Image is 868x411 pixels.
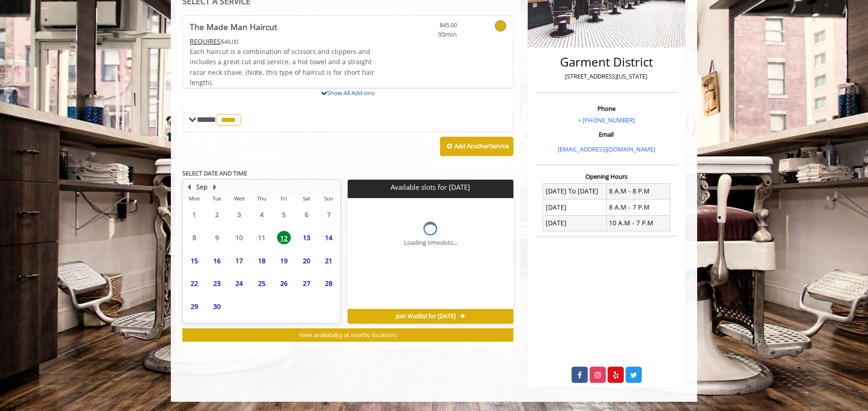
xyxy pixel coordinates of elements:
[538,105,675,112] h3: Phone
[318,194,340,203] th: Sun
[273,272,295,295] td: Select day26
[536,173,677,180] h3: Opening Hours
[327,89,374,97] a: Show All Add-ons
[322,254,336,267] span: 21
[273,194,295,203] th: Fri
[210,277,224,290] span: 23
[277,277,291,290] span: 26
[232,254,246,267] span: 17
[543,199,607,215] td: [DATE]
[185,182,193,192] button: Previous Month
[295,226,317,249] td: Select day13
[273,226,295,249] td: Select day12
[255,277,269,290] span: 25
[322,231,336,244] span: 14
[205,194,228,203] th: Tue
[187,254,201,267] span: 15
[183,272,205,295] td: Select day22
[277,254,291,267] span: 19
[318,272,340,295] td: Select day28
[403,30,457,40] span: 30min
[318,249,340,272] td: Select day21
[295,272,317,295] td: Select day27
[232,277,246,290] span: 24
[558,145,655,153] a: [EMAIL_ADDRESS][DOMAIN_NAME]
[187,277,201,290] span: 22
[205,272,228,295] td: Select day23
[182,169,247,177] b: SELECT DATE AND TIME
[538,72,675,81] p: [STREET_ADDRESS][US_STATE]
[322,277,336,290] span: 28
[187,300,201,313] span: 29
[606,183,670,199] td: 8 A.M - 8 P.M
[396,313,456,320] span: Join Waitlist for [DATE]
[228,272,250,295] td: Select day24
[318,226,340,249] td: Select day14
[210,300,224,313] span: 30
[273,249,295,272] td: Select day19
[538,55,675,69] h2: Garment District
[299,331,397,339] span: View availability at nearby locations
[300,254,313,267] span: 20
[190,20,277,33] b: The Made Man Haircut
[440,137,513,156] button: Add AnotherService
[250,249,272,272] td: Select day18
[205,249,228,272] td: Select day16
[190,47,374,87] span: Each haircut is a combination of scissors and clippers and includes a great cut and service, a ho...
[228,249,250,272] td: Select day17
[606,215,670,231] td: 10 A.M - 7 P.M
[295,194,317,203] th: Sat
[255,254,269,267] span: 18
[606,199,670,215] td: 8 A.M - 7 P.M
[228,194,250,203] th: Wed
[190,36,375,47] div: $48.00
[196,182,208,192] button: Sep
[454,142,509,150] b: Add Another Service
[578,116,635,124] a: + [PHONE_NUMBER]
[538,131,675,138] h3: Email
[183,295,205,318] td: Select day29
[300,277,313,290] span: 27
[210,254,224,267] span: 16
[250,194,272,203] th: Thu
[300,231,313,244] span: 13
[205,295,228,318] td: Select day30
[250,272,272,295] td: Select day25
[182,328,513,342] button: View availability at nearby locations
[351,183,509,191] p: Available slots for [DATE]
[211,182,218,192] button: Next Month
[182,88,513,89] div: The Made Man Haircut Add-onS
[403,16,457,40] a: $45.00
[183,249,205,272] td: Select day15
[295,249,317,272] td: Select day20
[277,231,291,244] span: 12
[404,238,457,248] div: Loading timeslots...
[543,183,607,199] td: [DATE] To [DATE]
[190,37,221,46] span: This service needs some Advance to be paid before we block your appointment
[543,215,607,231] td: [DATE]
[183,194,205,203] th: Mon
